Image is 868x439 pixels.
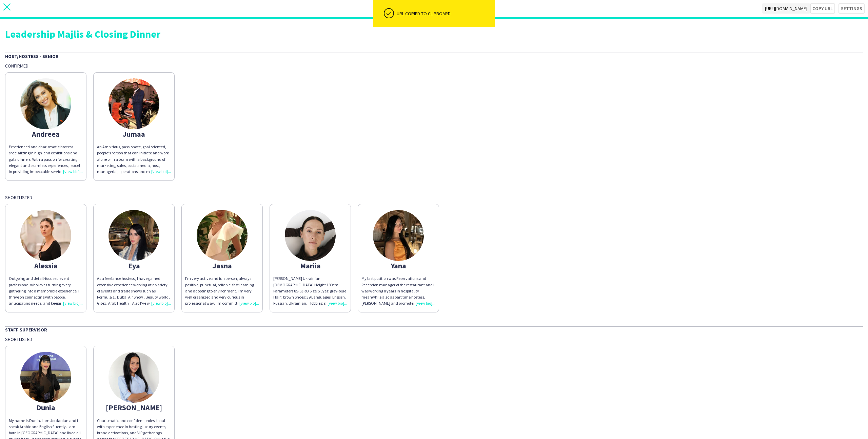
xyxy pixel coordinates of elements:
[810,3,835,14] button: Copy url
[5,336,863,342] div: Shortlisted
[20,78,71,129] img: thumb-d7984212-e1b2-46ba-aaf0-9df4602df6eb.jpg
[373,210,424,261] img: thumb-66300c282f11c.jpeg
[273,275,347,306] div: [PERSON_NAME] Ukrainian [DEMOGRAPHIC_DATA] Height 180cm Parameters 85-63-93 Size:S Eyes: grey-blu...
[5,326,863,333] div: Staff Supervisor
[5,63,863,69] div: Confirmed
[108,78,159,129] img: thumb-04c8ab8f-001e-40d4-a24f-11082c3576b6.jpg
[9,404,83,411] div: Dunia
[108,210,159,261] img: thumb-67ed887931560.jpeg
[108,352,159,403] img: thumb-64d77faaea2a9.png
[9,275,83,306] div: Outgoing and detail-focused event professional who loves turning every gathering into a memorable...
[839,3,865,14] button: Settings
[20,210,71,261] img: thumb-68c6b46a6659a.jpeg
[5,194,863,201] div: Shortlisted
[397,11,492,17] div: URL copied to clipboard.
[285,210,336,261] img: thumb-670f7aee9147a.jpeg
[20,352,71,403] img: thumb-61b6a0fd-5a09-4961-be13-a369bb24672d.jpg
[97,275,171,306] div: As a freelance hostess , I have gained extensive experience working at a variety of events and tr...
[5,53,863,59] div: Host/Hostess - Senior
[97,131,171,137] div: Jumaa
[185,275,259,306] div: I’m very active and fun person, always positive, punctual, reliable, fast learning and adopting t...
[197,210,248,261] img: thumb-8548b256-d5ad-4f43-934e-194ded809c23.jpg
[97,263,171,269] div: Eya
[9,144,83,175] div: Experienced and charismatic hostess specializing in high-end exhibitions and gala dinners. With a...
[97,404,171,411] div: [PERSON_NAME]
[97,144,171,175] div: An Ambitious, passionate, goal oriented, people's person that can initiate and work alone or in a...
[185,263,259,269] div: Jasna
[273,263,347,269] div: Mariia
[9,131,83,137] div: Andreea
[361,275,435,306] div: My last position was Reservations and Reception manager of the restaurant and I was working 8 yea...
[361,263,435,269] div: Yana
[762,3,810,14] span: [URL][DOMAIN_NAME]
[5,29,863,39] div: Leadership Majlis & Closing Dinner
[9,263,83,269] div: Alessia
